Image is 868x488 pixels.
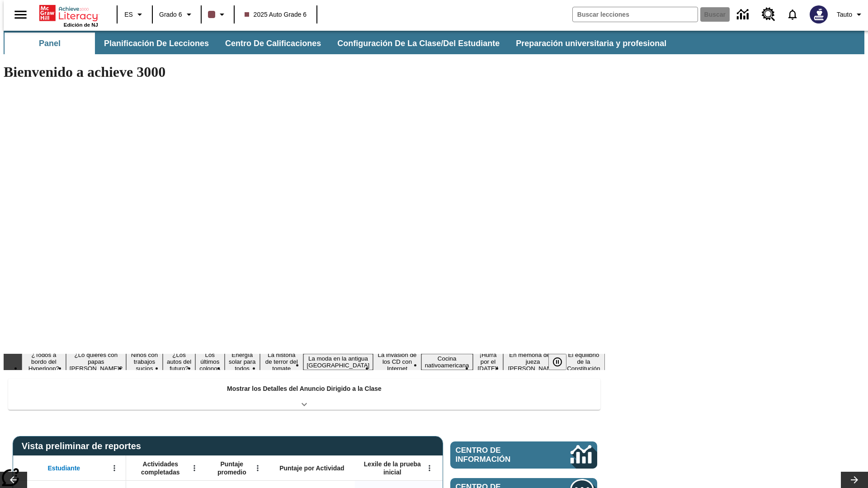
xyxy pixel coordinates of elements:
span: Actividades completadas [131,460,190,476]
button: Diapositiva 9 La invasión de los CD con Internet [373,350,421,373]
button: Diapositiva 6 Energía solar para todos [225,350,260,373]
span: Puntaje promedio [210,460,254,476]
button: Carrusel de lecciones, seguir [841,472,868,488]
button: Lenguaje: ES, Selecciona un idioma [120,6,149,23]
a: Notificaciones [781,3,804,26]
button: Pausar [548,354,566,370]
button: Diapositiva 10 Cocina nativoamericana [421,354,473,370]
h1: Bienvenido a achieve 3000 [4,64,605,80]
div: Pausar [548,354,576,370]
a: Centro de información [450,441,597,469]
button: El color de la clase es café oscuro. Cambiar el color de la clase. [204,6,231,23]
button: Abrir el menú lateral [7,1,34,28]
button: Configuración de la clase/del estudiante [330,33,507,54]
button: Panel [5,33,95,54]
span: ES [124,10,133,19]
input: Buscar campo [573,7,698,22]
button: Diapositiva 12 En memoria de la jueza O'Connor [503,350,562,373]
button: Diapositiva 7 La historia de terror del tomate [260,350,303,373]
span: 2025 Auto Grade 6 [245,10,307,19]
button: Diapositiva 11 ¡Hurra por el Día de la Constitución! [473,350,504,373]
span: Vista preliminar de reportes [22,441,146,451]
button: Centro de calificaciones [218,33,328,54]
button: Diapositiva 4 ¿Los autos del futuro? [163,350,195,373]
button: Diapositiva 5 Los últimos colonos [195,350,224,373]
button: Diapositiva 1 ¿Todos a bordo del Hyperloop? [22,350,66,373]
span: Puntaje por Actividad [279,464,344,472]
a: Centro de recursos, Se abrirá en una pestaña nueva. [756,2,781,27]
button: Diapositiva 2 ¿Lo quieres con papas fritas? [66,350,126,373]
button: Abrir menú [188,461,201,475]
button: Abrir menú [251,461,264,475]
div: Subbarra de navegación [4,31,864,54]
button: Preparación universitaria y profesional [509,33,674,54]
button: Grado: Grado 6, Elige un grado [156,6,198,23]
span: Grado 6 [159,10,182,19]
div: Portada [39,3,98,28]
button: Abrir menú [108,461,121,475]
span: Edición de NJ [64,22,98,28]
div: Mostrar los Detalles del Anuncio Dirigido a la Clase [8,379,600,410]
button: Diapositiva 13 El equilibrio de la Constitución [562,350,605,373]
p: Mostrar los Detalles del Anuncio Dirigido a la Clase [227,384,382,394]
button: Escoja un nuevo avatar [804,3,833,26]
span: Lexile de la prueba inicial [359,460,425,476]
button: Diapositiva 8 La moda en la antigua Roma [303,354,373,370]
a: Centro de información [731,2,756,27]
span: Tauto [837,10,852,19]
span: Estudiante [48,464,80,472]
div: Subbarra de navegación [4,33,675,54]
button: Perfil/Configuración [833,6,868,23]
button: Diapositiva 3 Niños con trabajos sucios [126,350,163,373]
button: Planificación de lecciones [97,33,216,54]
img: Avatar [810,5,828,23]
button: Abrir menú [423,461,436,475]
a: Portada [39,4,98,22]
span: Centro de información [456,446,540,464]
